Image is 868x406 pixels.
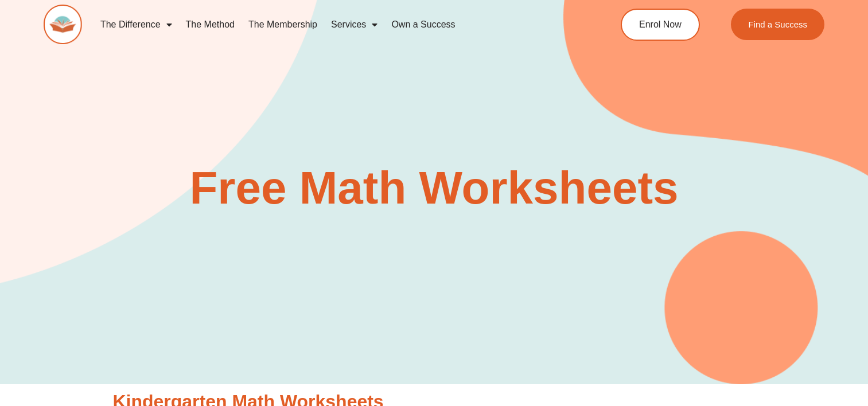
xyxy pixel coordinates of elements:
[179,11,242,38] a: The Method
[107,165,761,211] h2: Free Math Worksheets
[94,11,179,38] a: The Difference
[384,11,462,38] a: Own a Success
[621,9,700,41] a: Enrol Now
[324,11,384,38] a: Services
[242,11,324,38] a: The Membership
[731,9,825,40] a: Find a Success
[639,20,682,29] span: Enrol Now
[749,20,808,29] span: Find a Success
[94,11,576,38] nav: Menu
